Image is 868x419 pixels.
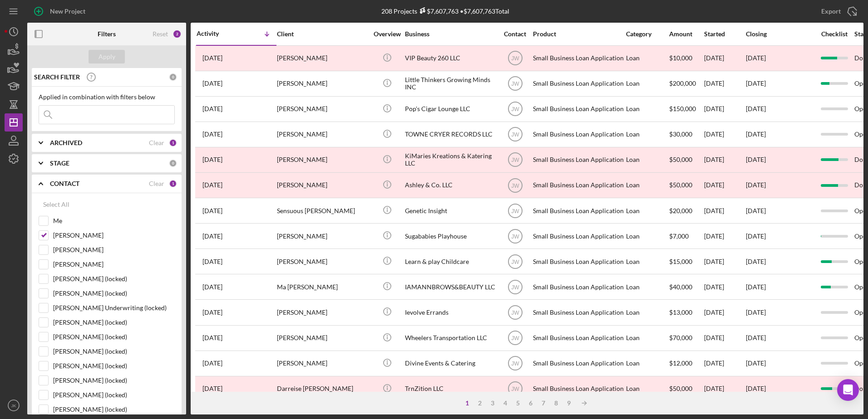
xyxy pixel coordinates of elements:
[533,224,624,248] div: Small Business Loan Application
[746,359,766,367] time: [DATE]
[512,400,524,407] div: 5
[43,195,69,214] div: Select All
[53,390,175,400] label: [PERSON_NAME] (locked)
[533,275,624,299] div: Small Business Loan Application
[669,30,703,38] div: Amount
[277,224,368,248] div: [PERSON_NAME]
[511,182,519,189] text: JW
[53,318,175,327] label: [PERSON_NAME] (locked)
[511,258,519,265] text: JW
[746,385,766,392] time: [DATE]
[53,303,175,312] label: [PERSON_NAME] Underwriting (locked)
[53,347,175,356] label: [PERSON_NAME] (locked)
[53,376,175,385] label: [PERSON_NAME] (locked)
[704,46,745,70] div: [DATE]
[550,400,562,407] div: 8
[533,148,624,172] div: Small Business Loan Application
[704,97,745,121] div: [DATE]
[50,160,69,167] b: STAGE
[405,199,496,223] div: Genetic Insight
[746,54,766,62] time: [DATE]
[405,46,496,70] div: VIP Beauty 260 LLC
[511,157,519,163] text: JW
[704,199,745,223] div: [DATE]
[417,7,459,15] div: $7,607,763
[511,81,519,87] text: JW
[277,148,368,172] div: [PERSON_NAME]
[626,30,668,38] div: Category
[511,335,519,341] text: JW
[486,400,499,407] div: 3
[498,30,532,38] div: Contact
[5,396,23,414] button: JK
[626,97,668,121] div: Loan
[53,289,175,298] label: [PERSON_NAME] (locked)
[533,122,624,146] div: Small Business Loan Application
[626,122,668,146] div: Loan
[277,326,368,350] div: [PERSON_NAME]
[381,7,509,15] div: 208 Projects • $7,607,763 Total
[704,30,745,38] div: Started
[746,232,766,240] time: [DATE]
[533,30,624,38] div: Product
[405,351,496,375] div: Divine Events & Catering
[405,122,496,146] div: TOWNE CRYER RECORDS LLC
[626,351,668,375] div: Loan
[53,361,175,370] label: [PERSON_NAME] (locked)
[746,207,766,214] time: [DATE]
[626,300,668,324] div: Loan
[704,122,745,146] div: [DATE]
[669,258,692,265] span: $15,000
[533,326,624,350] div: Small Business Loan Application
[277,72,368,96] div: [PERSON_NAME]
[669,232,689,240] span: $7,000
[669,334,692,341] span: $70,000
[202,385,222,392] time: 2025-04-16 13:12
[626,249,668,273] div: Loan
[202,156,222,163] time: 2025-05-09 15:04
[533,300,624,324] div: Small Business Loan Application
[511,208,519,214] text: JW
[746,283,766,291] time: [DATE]
[511,233,519,239] text: JW
[746,156,766,163] time: [DATE]
[197,30,237,37] div: Activity
[405,326,496,350] div: Wheelers Transportation LLC
[669,308,692,316] span: $13,000
[405,224,496,248] div: Sugababies Playhouse
[704,275,745,299] div: [DATE]
[746,308,766,316] time: [DATE]
[626,148,668,172] div: Loan
[202,283,222,291] time: 2025-04-30 00:51
[405,300,496,324] div: Ievolve Errands
[669,377,703,401] div: $50,000
[202,334,222,341] time: 2025-04-21 15:15
[99,50,115,63] div: Apply
[626,46,668,70] div: Loan
[533,351,624,375] div: Small Business Loan Application
[533,199,624,223] div: Small Business Loan Application
[704,249,745,273] div: [DATE]
[533,72,624,96] div: Small Business Loan Application
[405,72,496,96] div: Little Thinkers Growing Minds INC
[669,359,692,367] span: $12,000
[50,2,85,20] div: New Project
[277,122,368,146] div: [PERSON_NAME]
[704,351,745,375] div: [DATE]
[815,30,853,38] div: Checklist
[511,361,519,367] text: JW
[405,97,496,121] div: Pop's Cigar Lounge LLC
[277,199,368,223] div: Sensuous [PERSON_NAME]
[746,79,766,87] time: [DATE]
[537,400,550,407] div: 7
[173,29,182,39] div: 2
[50,180,79,187] b: CONTACT
[53,260,175,269] label: [PERSON_NAME]
[277,97,368,121] div: [PERSON_NAME]
[53,216,175,225] label: Me
[746,105,766,112] time: [DATE]
[746,30,814,38] div: Closing
[626,377,668,401] div: Loan
[626,72,668,96] div: Loan
[370,30,404,38] div: Overview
